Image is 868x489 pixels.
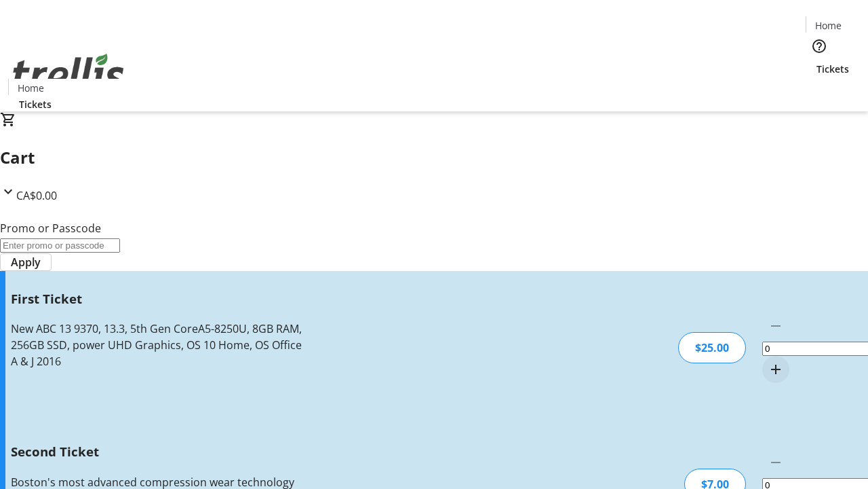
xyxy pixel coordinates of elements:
span: CA$0.00 [16,188,57,203]
span: Tickets [816,62,849,76]
span: Home [18,81,44,95]
button: Help [806,33,833,60]
span: Home [815,18,842,33]
a: Tickets [8,97,62,111]
a: Home [806,18,850,33]
span: Tickets [19,97,52,111]
h3: Second Ticket [11,442,307,461]
div: New ABC 13 9370, 13.3, 5th Gen CoreA5-8250U, 8GB RAM, 256GB SSD, power UHD Graphics, OS 10 Home, ... [11,321,307,369]
div: $25.00 [678,332,746,363]
span: Apply [11,254,41,270]
h3: First Ticket [11,289,307,308]
button: Cart [806,76,833,103]
button: Increment by one [762,356,789,383]
img: Orient E2E Organization yQs7hprBS5's Logo [8,39,129,107]
a: Tickets [806,62,860,76]
a: Home [9,81,52,95]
